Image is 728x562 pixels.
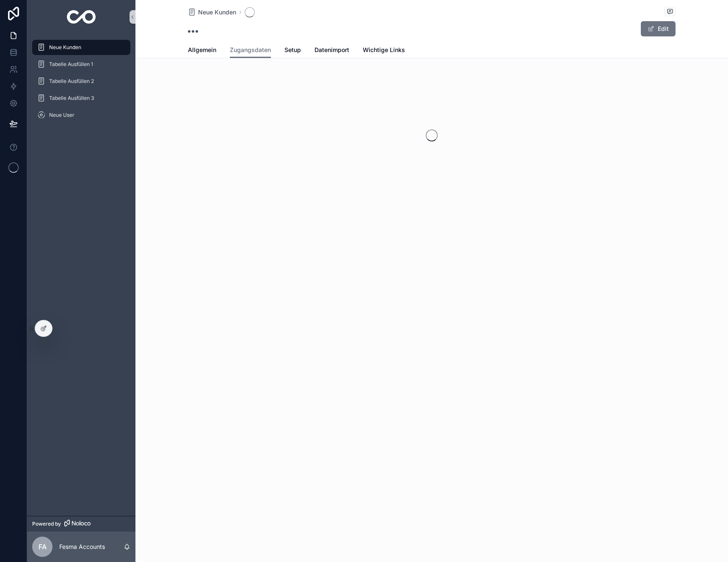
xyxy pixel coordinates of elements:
[32,57,130,72] a: Tabelle Ausfüllen 1
[59,543,105,551] p: Fesma Accounts
[188,42,216,59] a: Allgemein
[27,34,135,134] div: scrollable content
[39,542,47,552] span: FA
[67,10,96,24] img: App logo
[32,74,130,89] a: Tabelle Ausfüllen 2
[49,44,81,51] span: Neue Kunden
[230,46,271,54] span: Zugangsdaten
[198,8,236,17] span: Neue Kunden
[49,78,94,85] span: Tabelle Ausfüllen 2
[32,521,61,527] span: Powered by
[32,91,130,106] a: Tabelle Ausfüllen 3
[363,46,405,54] span: Wichtige Links
[284,46,301,54] span: Setup
[49,61,93,68] span: Tabelle Ausfüllen 1
[188,46,216,54] span: Allgemein
[314,42,349,59] a: Datenimport
[188,8,236,17] a: Neue Kunden
[363,42,405,59] a: Wichtige Links
[32,107,130,123] a: Neue User
[284,42,301,59] a: Setup
[230,42,271,58] a: Zugangsdaten
[641,21,676,36] button: Edit
[314,46,349,54] span: Datenimport
[27,516,135,532] a: Powered by
[49,95,94,102] span: Tabelle Ausfüllen 3
[32,40,130,55] a: Neue Kunden
[49,112,74,118] span: Neue User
